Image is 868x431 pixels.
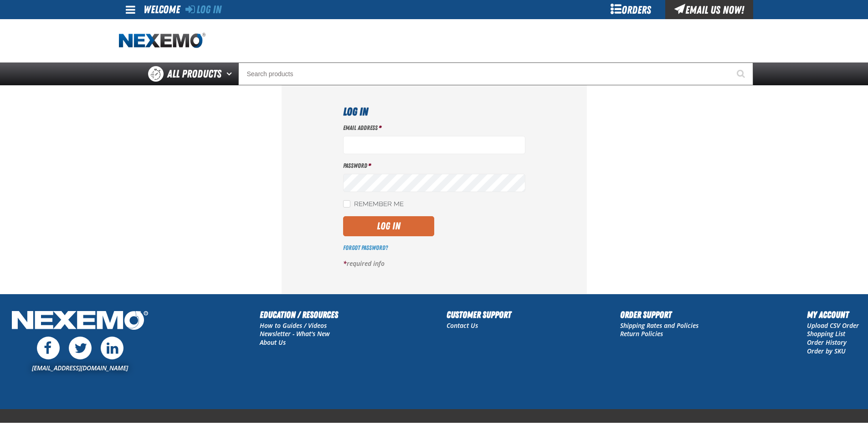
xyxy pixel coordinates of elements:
[620,321,699,330] a: Shipping Rates and Policies
[260,308,338,322] h2: Education / Resources
[807,329,845,338] a: Shopping List
[167,66,221,82] span: All Products
[260,338,286,347] a: About Us
[185,3,221,16] a: Log In
[238,62,753,85] input: Search
[119,33,205,49] a: Home
[620,308,699,322] h2: Order Support
[343,104,525,120] h1: Log In
[260,329,330,338] a: Newsletter - What's New
[343,200,350,208] input: Remember Me
[223,62,238,85] button: Open All Products pages
[730,62,753,85] button: Start Searching
[32,363,128,372] a: [EMAIL_ADDRESS][DOMAIN_NAME]
[343,200,404,209] label: Remember Me
[119,33,205,49] img: Nexemo logo
[9,308,151,335] img: Nexemo Logo
[343,216,434,236] button: Log In
[447,321,478,330] a: Contact Us
[343,124,525,132] label: Email Address
[260,321,327,330] a: How to Guides / Videos
[343,161,525,170] label: Password
[620,329,663,338] a: Return Policies
[807,347,846,355] a: Order by SKU
[807,321,859,330] a: Upload CSV Order
[447,308,511,322] h2: Customer Support
[343,260,525,268] p: required info
[343,244,388,251] a: Forgot Password?
[807,308,859,322] h2: My Account
[807,338,847,347] a: Order History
